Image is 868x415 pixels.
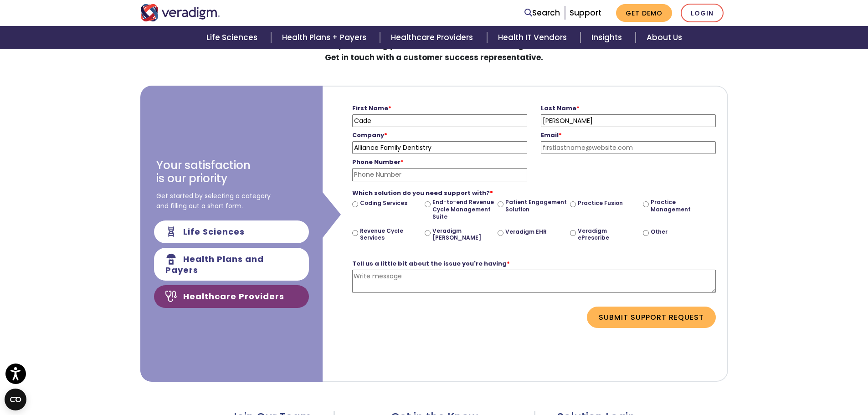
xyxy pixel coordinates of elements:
[156,191,271,211] span: Get started by selecting a category and filling out a short form.
[541,141,716,154] input: firstlastname@website.com
[352,104,391,113] strong: First Name
[380,26,487,49] a: Healthcare Providers
[352,259,510,268] strong: Tell us a little bit about the issue you're having
[651,228,668,236] label: Other
[271,26,380,49] a: Health Plans + Payers
[541,114,716,127] input: Last Name
[505,228,547,236] label: Veradigm EHR
[687,103,857,404] iframe: Drift Chat Widget
[432,199,494,220] label: End-to-end Revenue Cycle Management Suite
[5,389,26,410] button: Open CMP widget
[352,158,404,166] strong: Phone Number
[570,7,601,18] a: Support
[541,104,580,113] strong: Last Name
[578,200,623,207] label: Practice Fusion
[580,26,636,49] a: Insights
[156,159,251,185] h3: Your satisfaction is our priority
[636,26,693,49] a: About Us
[587,307,716,328] button: Submit Support Request
[360,227,421,241] label: Revenue Cycle Services
[487,26,580,49] a: Health IT Vendors
[651,199,712,213] label: Practice Management
[360,200,407,207] label: Coding Services
[541,131,562,139] strong: Email
[140,4,220,21] img: Veradigm logo
[432,227,494,241] label: Veradigm [PERSON_NAME]
[352,189,493,197] strong: Which solution do you need support with?
[578,227,639,241] label: Veradigm ePrescribe
[352,141,527,154] input: Company
[352,114,527,127] input: First Name
[352,131,387,139] strong: Company
[505,199,567,213] label: Patient Engagement Solution
[195,26,271,49] a: Life Sciences
[524,7,560,19] a: Search
[304,40,564,63] strong: Need help accessing your account or troubleshooting an issue? Get in touch with a customer succes...
[616,4,672,22] a: Get Demo
[352,168,527,181] input: Phone Number
[681,4,724,22] a: Login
